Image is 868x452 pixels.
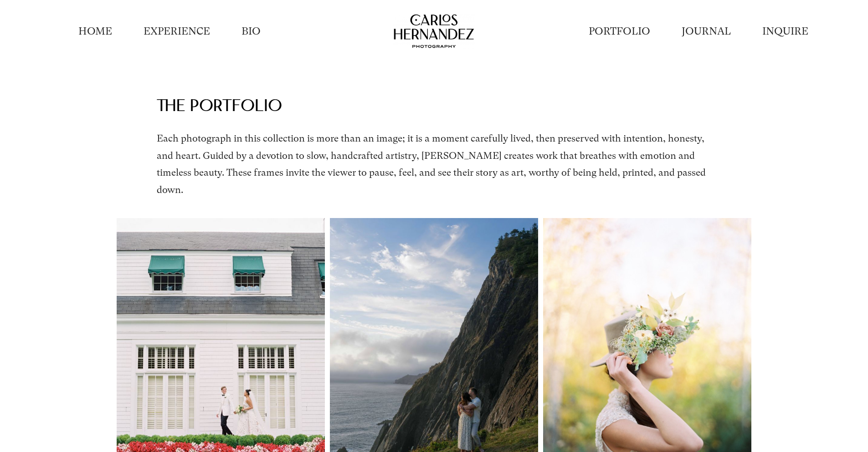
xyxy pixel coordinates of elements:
[78,24,112,38] a: HOME
[241,24,261,38] a: BIO
[157,133,706,195] span: Each photograph in this collection is more than an image; it is a moment carefully lived, then pr...
[762,24,808,38] a: INQUIRE
[589,24,650,38] a: PORTFOLIO
[144,24,210,38] a: EXPERIENCE
[157,99,282,116] span: THE PORTFOLiO
[682,24,731,38] a: JOURNAL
